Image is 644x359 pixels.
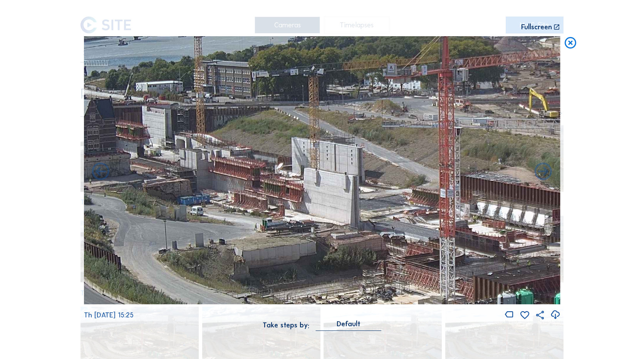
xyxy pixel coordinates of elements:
div: Take steps by: [263,322,309,329]
span: Th [DATE] 15:25 [84,311,134,319]
div: Default [337,320,361,327]
div: Default [316,320,382,331]
div: Fullscreen [521,23,552,31]
i: Forward [90,162,111,183]
img: Image [84,36,560,304]
i: Back [533,162,554,183]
